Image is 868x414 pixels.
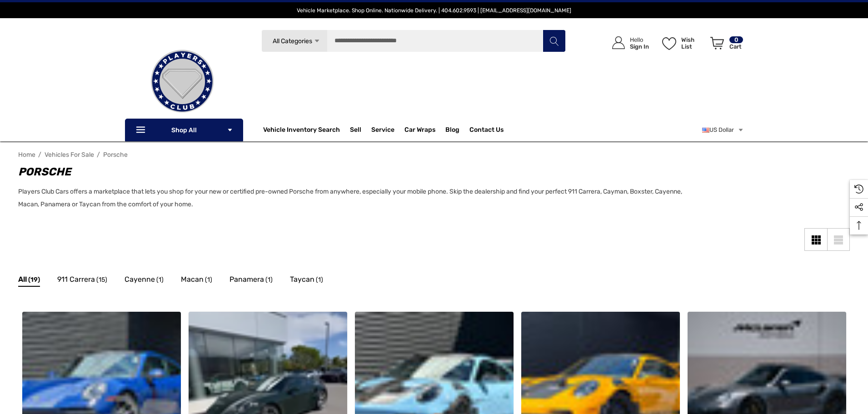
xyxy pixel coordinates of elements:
[290,274,314,285] span: Taycan
[263,126,340,136] a: Vehicle Inventory Search
[205,274,212,286] span: (1)
[290,274,323,288] a: Button Go To Sub Category Taycan
[630,43,649,50] p: Sign In
[630,36,649,43] p: Hello
[125,119,243,141] p: Shop All
[854,185,863,194] svg: Recently Viewed
[445,126,459,136] a: Blog
[681,36,705,50] p: Wish List
[710,37,724,50] svg: Review Your Cart
[612,36,625,49] svg: Icon User Account
[371,126,394,136] a: Service
[804,228,827,251] a: Grid View
[18,147,850,163] nav: Breadcrumb
[57,274,95,285] span: 911 Carrera
[57,274,107,288] a: Button Go To Sub Category 911 Carrera
[45,151,94,159] a: Vehicles For Sale
[850,221,868,230] svg: Top
[125,274,164,288] a: Button Go To Sub Category Cayenne
[702,121,744,139] a: USD
[827,228,850,251] a: List View
[181,274,204,285] span: Macan
[543,30,565,52] button: Search
[18,274,27,285] span: All
[272,37,312,45] span: All Categories
[316,274,323,286] span: (1)
[261,30,327,52] a: All Categories Icon Arrow Down Icon Arrow Up
[156,274,164,286] span: (1)
[469,126,504,136] a: Contact Us
[404,121,445,139] a: Car Wraps
[137,36,228,127] img: Players Club | Cars For Sale
[265,274,273,286] span: (1)
[18,185,700,211] p: Players Club Cars offers a marketplace that lets you shop for your new or certified pre-owned Por...
[103,151,128,159] a: Porsche
[729,36,743,43] p: 0
[229,274,264,285] span: Panamera
[854,203,863,212] svg: Social Media
[706,27,744,63] a: Cart with 0 items
[135,125,149,135] svg: Icon Line
[602,27,653,59] a: Sign in
[297,7,571,14] span: Vehicle Marketplace. Shop Online. Nationwide Delivery. | 404.602.9593 | [EMAIL_ADDRESS][DOMAIN_NAME]
[125,274,155,285] span: Cayenne
[350,126,361,136] span: Sell
[18,151,35,159] a: Home
[662,37,676,50] svg: Wish List
[28,274,40,286] span: (19)
[314,38,320,45] svg: Icon Arrow Down
[96,274,107,286] span: (15)
[658,27,706,59] a: Wish List Wish List
[404,126,435,136] span: Car Wraps
[227,127,233,133] svg: Icon Arrow Down
[181,274,212,288] a: Button Go To Sub Category Macan
[229,274,273,288] a: Button Go To Sub Category Panamera
[18,164,700,180] h1: Porsche
[350,121,371,139] a: Sell
[729,43,743,50] p: Cart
